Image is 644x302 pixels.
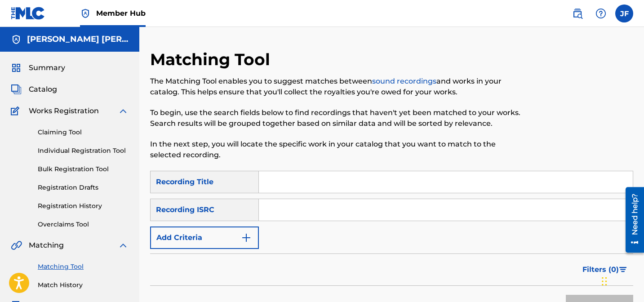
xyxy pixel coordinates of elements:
[29,84,57,95] span: Catalog
[150,139,522,160] p: In the next step, you will locate the specific work in your catalog that you want to match to the...
[29,106,99,116] span: Works Registration
[599,259,644,302] iframe: Chat Widget
[372,77,436,85] a: sound recordings
[592,4,610,22] div: Help
[29,62,65,73] span: Summary
[11,62,65,73] a: SummarySummary
[11,106,22,116] img: Works Registration
[150,76,522,98] p: The Matching Tool enables you to suggest matches between and works in your catalog. This helps en...
[577,258,633,281] button: Filters (0)
[38,280,129,290] a: Match History
[38,128,129,137] a: Claiming Tool
[118,240,129,251] img: expand
[11,62,22,73] img: Summary
[38,183,129,192] a: Registration Drafts
[96,8,146,18] span: Member Hub
[602,268,607,295] div: Drag
[595,8,606,19] img: help
[38,262,129,271] a: Matching Tool
[150,107,522,129] p: To begin, use the search fields below to find recordings that haven't yet been matched to your wo...
[118,106,129,116] img: expand
[29,240,64,251] span: Matching
[38,164,129,174] a: Bulk Registration Tool
[11,84,57,95] a: CatalogCatalog
[619,183,644,256] iframe: Resource Center
[568,4,586,22] a: Public Search
[80,8,91,19] img: Top Rightsholder
[572,8,583,19] img: search
[11,84,22,95] img: Catalog
[27,34,129,44] h5: Jose Jean Ferreira da Silva
[11,240,22,251] img: Matching
[150,49,275,70] h2: Matching Tool
[38,201,129,211] a: Registration History
[38,146,129,155] a: Individual Registration Tool
[150,226,259,249] button: Add Criteria
[11,34,22,45] img: Accounts
[11,7,45,20] img: MLC Logo
[615,4,633,22] div: User Menu
[241,232,252,243] img: 9d2ae6d4665cec9f34b9.svg
[582,264,619,275] span: Filters ( 0 )
[38,220,129,229] a: Overclaims Tool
